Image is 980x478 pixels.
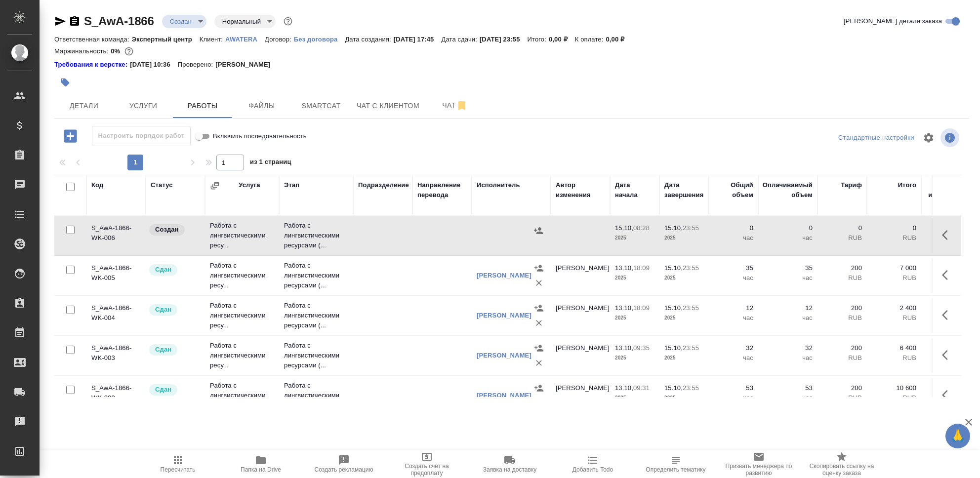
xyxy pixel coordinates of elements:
p: [DATE] 23:55 [480,36,528,43]
span: Smartcat [297,100,345,112]
button: Нормальный [219,17,264,26]
div: Менеджер проверил работу исполнителя, передает ее на следующий этап [148,383,200,397]
td: Работа с лингвистическими ресу... [205,256,279,295]
span: Детали [60,100,108,112]
div: Общий объем [714,180,753,200]
div: Оплачиваемый объем [763,180,813,200]
p: 15.10, [664,344,683,352]
div: Код [91,180,103,190]
button: Здесь прячутся важные кнопки [936,343,960,367]
p: 200 [822,263,862,273]
p: 35 [714,263,753,273]
p: [DATE] 17:45 [394,36,442,43]
p: 13.10, [615,304,633,312]
button: Здесь прячутся важные кнопки [936,383,960,407]
span: Посмотреть информацию [940,128,961,147]
a: [PERSON_NAME] [477,352,531,359]
button: Назначить [531,341,546,356]
p: Работа с лингвистическими ресурсами (... [284,341,348,370]
div: Заказ еще не согласован с клиентом, искать исполнителей рано [148,223,200,237]
p: Дата создания: [345,36,393,43]
button: Удалить [531,396,546,410]
p: [DATE] 10:36 [130,60,178,70]
p: 13.10, [615,384,633,392]
p: 15.10, [664,264,683,272]
p: 12 [714,303,753,313]
td: Работа с лингвистическими ресу... [205,216,279,255]
td: Работа с лингвистическими ресу... [205,296,279,335]
p: 53 [763,383,813,393]
div: Дата завершения [664,180,704,200]
div: Итого [898,180,916,190]
a: S_AwA-1866 [84,14,154,28]
p: К оплате: [575,36,606,43]
p: час [763,273,813,283]
div: Автор изменения [556,180,605,200]
p: RUB [822,313,862,323]
p: 2025 [615,233,654,243]
button: Удалить [531,356,546,370]
button: Здесь прячутся важные кнопки [936,223,960,247]
p: 2025 [664,313,704,323]
p: 200 [822,383,862,393]
p: час [714,313,753,323]
p: 23:55 [683,224,699,232]
button: Здесь прячутся важные кнопки [936,263,960,287]
p: Создан [155,225,179,235]
p: RUB [822,233,862,243]
p: 09:35 [633,344,650,352]
button: Скопировать ссылку для ЯМессенджера [54,15,66,27]
p: 2025 [615,313,654,323]
p: 32 [714,343,753,353]
button: Назначить [531,261,546,276]
p: 2 400 [872,303,916,313]
div: Подразделение [358,180,409,190]
button: 🙏 [945,424,970,448]
p: 200 [822,303,862,313]
p: RUB [872,233,916,243]
p: RUB [872,273,916,283]
p: 2025 [664,233,704,243]
p: час [714,393,753,403]
p: Сдан [155,265,171,275]
div: Тариф [841,180,862,190]
p: Сдан [155,345,171,355]
p: час [763,233,813,243]
p: Без договора [294,36,345,43]
p: час [714,233,753,243]
p: Сдан [155,305,171,315]
p: Итого: [528,36,549,43]
p: RUB [872,353,916,363]
button: 41800.00 RUB; [122,45,135,58]
p: 0 [763,223,813,233]
td: [PERSON_NAME] [551,378,610,413]
p: 2025 [615,353,654,363]
span: Чат [431,99,479,112]
div: Прогресс исполнителя в SC [926,180,971,210]
td: S_AwA-1866-WK-004 [86,298,146,333]
p: 12 [763,303,813,313]
p: 13.10, [615,264,633,272]
p: Экспертный центр [132,36,200,43]
span: [PERSON_NAME] детали заказа [844,16,942,26]
div: Направление перевода [417,180,467,200]
p: Сдан [155,385,171,395]
p: 7 000 [872,263,916,273]
a: [PERSON_NAME] [477,272,531,279]
p: 2025 [664,393,704,403]
p: 0% [111,47,122,55]
p: Ответственная команда: [54,36,132,43]
p: Договор: [265,36,294,43]
p: 0 [872,223,916,233]
div: Менеджер проверил работу исполнителя, передает ее на следующий этап [148,263,200,277]
td: Работа с лингвистическими ресу... [205,336,279,375]
td: S_AwA-1866-WK-002 [86,378,146,413]
p: Работа с лингвистическими ресурсами (... [284,301,348,330]
p: час [714,273,753,283]
span: из 1 страниц [250,156,291,170]
a: [PERSON_NAME] [477,392,531,399]
p: RUB [822,273,862,283]
td: Работа с лингвистическими ресу... [205,376,279,415]
button: Добавить тэг [54,72,76,93]
div: Исполнитель [477,180,520,190]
